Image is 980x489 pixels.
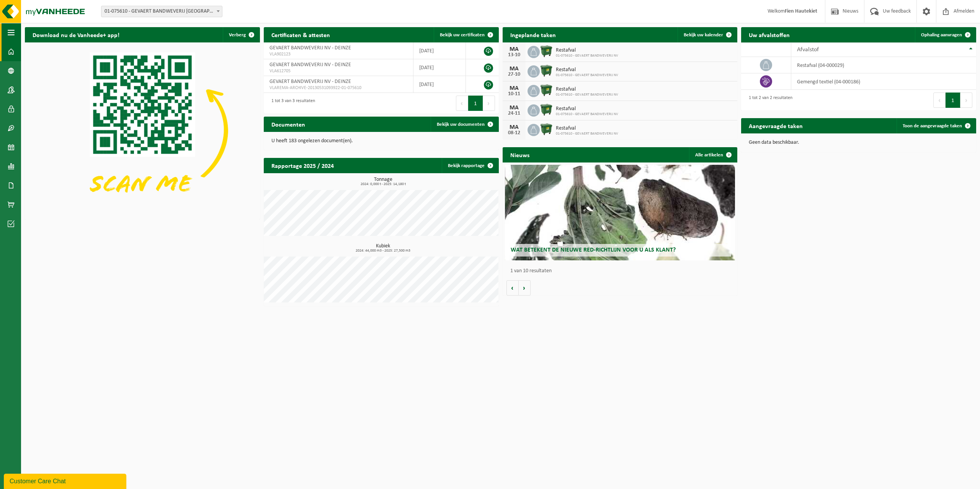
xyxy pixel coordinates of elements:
[506,72,522,77] div: 27-10
[791,57,976,73] td: restafval (04-000029)
[269,45,351,51] span: GEVAERT BANDWEVERIJ NV - DEINZE
[506,52,522,58] div: 13-10
[264,27,338,42] h2: Certificaten & attesten
[413,42,466,59] td: [DATE]
[101,6,222,17] span: 01-075610 - GEVAERT BANDWEVERIJ NV - DEINZE
[785,8,817,14] strong: Fien Hautekiet
[269,79,351,84] span: GEVAERT BANDWEVERIJ NV - DEINZE
[264,158,341,173] h2: Rapportage 2025 / 2024
[229,32,246,37] span: Verberg
[511,247,676,253] span: Wat betekent de nieuwe RED-richtlijn voor u als klant?
[556,132,618,136] span: 01-075610 - GEVAERT BANDWEVERIJ NV
[921,32,962,37] span: Ophaling aanvragen
[268,244,499,253] h3: Kubiek
[223,27,259,42] button: Verberg
[519,280,531,296] button: Volgende
[506,46,522,52] div: MA
[540,84,553,97] img: WB-1100-HPE-GN-01
[897,118,975,133] a: Toon de aangevraagde taken
[437,122,485,127] span: Bekijk uw documenten
[269,85,407,91] span: VLAREMA-ARCHIVE-20130531093922-01-075610
[506,66,522,72] div: MA
[440,32,485,37] span: Bekijk uw certificaten
[506,111,522,116] div: 24-11
[689,147,737,162] a: Alle artikelen
[503,27,563,42] h2: Ingeplande taken
[510,268,734,274] p: 1 van 10 resultaten
[741,118,810,133] h2: Aangevraagde taken
[540,45,553,58] img: WB-1100-HPE-GN-01
[442,158,498,173] a: Bekijk rapportage
[540,123,553,136] img: WB-1100-HPE-GN-01
[268,249,499,253] span: 2024: 44,000 m3 - 2025: 27,500 m3
[556,67,618,73] span: Restafval
[456,96,468,111] button: Previous
[556,73,618,78] span: 01-075610 - GEVAERT BANDWEVERIJ NV
[556,112,618,117] span: 01-075610 - GEVAERT BANDWEVERIJ NV
[431,117,498,132] a: Bekijk uw documenten
[741,27,797,42] h2: Uw afvalstoffen
[556,47,618,54] span: Restafval
[506,105,522,111] div: MA
[434,27,498,42] a: Bekijk uw certificaten
[506,85,522,91] div: MA
[269,68,407,74] span: VLA612705
[271,138,491,144] p: U heeft 183 ongelezen document(en).
[903,123,962,128] span: Toon de aangevraagde taken
[797,47,819,53] span: Afvalstof
[540,103,553,116] img: WB-1100-HPE-GN-01
[268,95,315,112] div: 1 tot 3 van 3 resultaten
[946,93,960,108] button: 1
[4,472,128,489] iframe: chat widget
[556,86,618,93] span: Restafval
[503,147,537,162] h2: Nieuws
[556,93,618,97] span: 01-075610 - GEVAERT BANDWEVERIJ NV
[678,27,737,42] a: Bekijk uw kalender
[791,73,976,90] td: gemengd textiel (04-000186)
[506,280,519,296] button: Vorige
[556,54,618,58] span: 01-075610 - GEVAERT BANDWEVERIJ NV
[468,96,483,111] button: 1
[915,27,975,42] a: Ophaling aanvragen
[268,177,499,186] h3: Tonnage
[413,59,466,76] td: [DATE]
[749,140,969,145] p: Geen data beschikbaar.
[745,92,792,109] div: 1 tot 2 van 2 resultaten
[483,96,495,111] button: Next
[413,76,466,93] td: [DATE]
[264,117,313,132] h2: Documenten
[25,42,260,218] img: Download de VHEPlus App
[25,27,127,42] h2: Download nu de Vanheede+ app!
[556,106,618,112] span: Restafval
[505,165,735,260] a: Wat betekent de nieuwe RED-richtlijn voor u als klant?
[960,93,972,108] button: Next
[269,51,407,57] span: VLA902123
[556,125,618,132] span: Restafval
[540,64,553,77] img: WB-1100-HPE-GN-01
[269,62,351,68] span: GEVAERT BANDWEVERIJ NV - DEINZE
[506,124,522,130] div: MA
[101,6,222,17] span: 01-075610 - GEVAERT BANDWEVERIJ NV - DEINZE
[506,91,522,97] div: 10-11
[684,32,723,37] span: Bekijk uw kalender
[506,130,522,136] div: 08-12
[933,93,946,108] button: Previous
[268,182,499,186] span: 2024: 0,000 t - 2025: 14,180 t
